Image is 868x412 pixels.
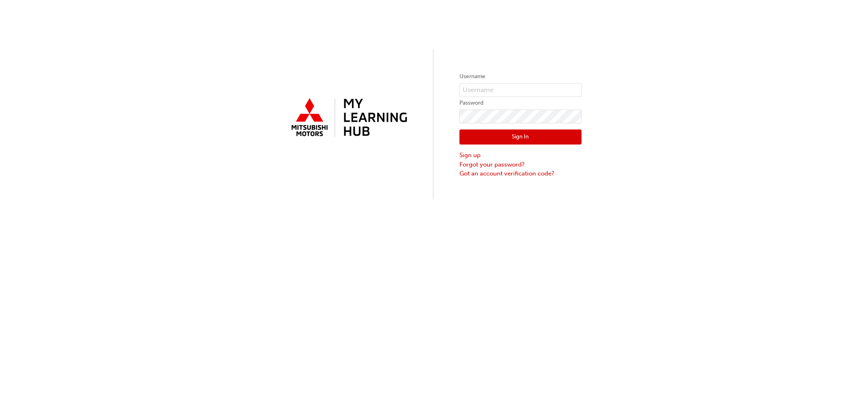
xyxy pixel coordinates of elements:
[459,72,582,81] label: Username
[459,129,582,145] button: Sign In
[459,169,582,178] a: Got an account verification code?
[459,98,582,108] label: Password
[459,83,582,97] input: Username
[459,151,582,160] a: Sign up
[287,95,409,141] img: mmal
[459,160,582,169] a: Forgot your password?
